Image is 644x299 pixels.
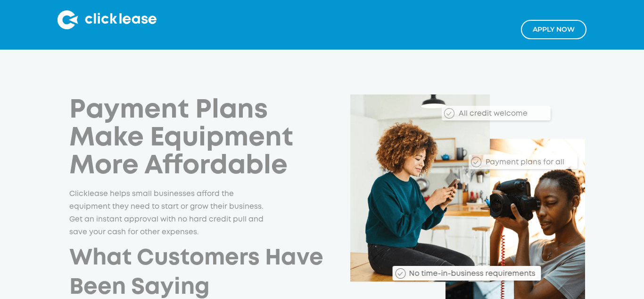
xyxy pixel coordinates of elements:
[404,269,541,279] div: No time-in-business requirements
[69,188,264,239] p: Clicklease helps small businesses afford the equipment they need to start or grow their business....
[396,268,406,279] img: Checkmark_callout
[521,20,586,39] a: Apply NOw
[58,10,157,29] img: Clicklease logo
[444,108,454,118] img: Checkmark_callout
[69,97,305,180] h1: Payment Plans Make Equipment More Affordable
[454,109,551,119] div: All credit welcome
[471,156,481,167] img: Checkmark_callout
[481,157,578,168] div: Payment plans for all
